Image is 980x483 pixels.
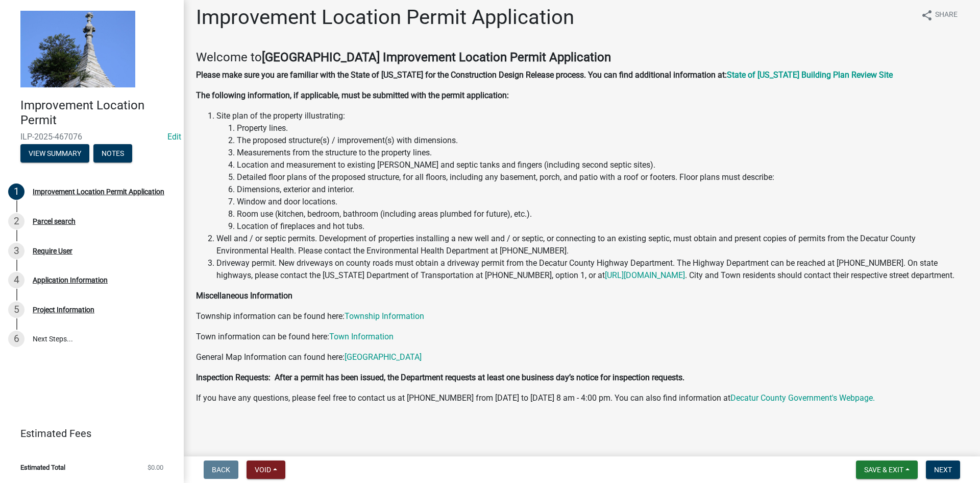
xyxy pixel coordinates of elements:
span: $0.00 [148,464,163,471]
img: Decatur County, Indiana [20,11,135,87]
a: State of [US_STATE] Building Plan Review Site [727,70,893,80]
h4: Welcome to [196,50,968,65]
li: Location of fireplaces and hot tubs. [237,220,968,233]
a: Edit [167,132,181,142]
div: Parcel search [33,218,76,225]
button: Void [247,461,285,479]
h1: Improvement Location Permit Application [196,5,574,30]
a: Town Information [329,332,394,341]
li: Dimensions, exterior and interior. [237,183,968,196]
h4: Improvement Location Permit [20,98,176,128]
span: Share [935,9,958,21]
button: View Summary [20,144,89,163]
div: Application Information [33,277,108,284]
div: 2 [8,213,24,229]
span: Back [212,466,230,474]
li: Room use (kitchen, bedroom, bathroom (including areas plumbed for future), etc.). [237,208,968,220]
li: Site plan of the property illustrating: [216,110,968,233]
li: Measurements from the structure to the property lines. [237,147,968,159]
span: Estimated Total [20,464,65,471]
div: 3 [8,243,24,259]
li: Detailed floor plans of the proposed structure, for all floors, including any basement, porch, an... [237,171,968,183]
li: Window and door locations. [237,196,968,208]
p: Township information can be found here: [196,310,968,323]
strong: The following information, if applicable, must be submitted with the permit application: [196,90,509,100]
button: Back [204,461,238,479]
strong: Please make sure you are familiar with the State of [US_STATE] for the Construction Design Releas... [196,70,727,80]
span: Save & Exit [864,466,903,474]
wm-modal-confirm: Summary [20,150,89,158]
i: share [921,9,933,21]
span: Void [255,466,271,474]
li: Driveway permit. New driveways on county roads must obtain a driveway permit from the Decatur Cou... [216,257,968,282]
a: Estimated Fees [8,423,167,444]
div: Project Information [33,306,94,313]
button: shareShare [913,5,966,25]
div: 6 [8,331,24,347]
a: [URL][DOMAIN_NAME] [605,270,685,280]
p: Town information can be found here: [196,331,968,343]
wm-modal-confirm: Notes [93,150,132,158]
li: Location and measurement to existing [PERSON_NAME] and septic tanks and fingers (including second... [237,159,968,171]
div: Require User [33,247,72,255]
a: Township Information [345,311,424,321]
strong: Miscellaneous Information [196,291,292,301]
div: 4 [8,272,24,288]
div: Improvement Location Permit Application [33,188,164,195]
span: ILP-2025-467076 [20,132,163,142]
li: The proposed structure(s) / improvement(s) with dimensions. [237,134,968,147]
button: Notes [93,144,132,163]
span: Next [934,466,952,474]
strong: Inspection Requests: After a permit has been issued, the Department requests at least one busines... [196,373,684,382]
wm-modal-confirm: Edit Application Number [167,132,181,142]
div: 5 [8,302,24,318]
button: Next [926,461,960,479]
a: Decatur County Government's Webpage. [730,393,875,403]
li: Well and / or septic permits. Development of properties installing a new well and / or septic, or... [216,233,968,257]
p: General Map Information can found here: [196,351,968,363]
strong: [GEOGRAPHIC_DATA] Improvement Location Permit Application [262,50,611,64]
p: If you have any questions, please feel free to contact us at [PHONE_NUMBER] from [DATE] to [DATE]... [196,392,968,404]
li: Property lines. [237,122,968,134]
button: Save & Exit [856,461,918,479]
div: 1 [8,183,24,200]
a: [GEOGRAPHIC_DATA] [345,352,422,362]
